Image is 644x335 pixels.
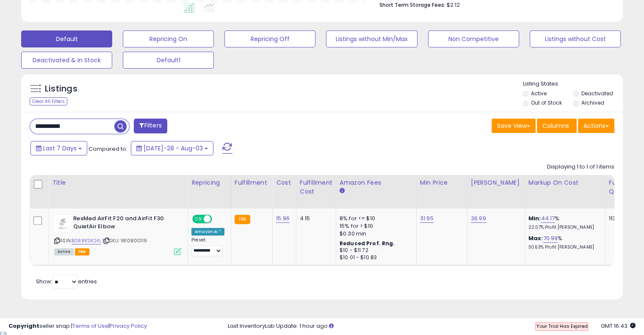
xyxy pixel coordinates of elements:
[21,30,112,47] button: Default
[30,97,67,105] div: Clear All Filters
[36,277,97,285] span: Show: entries
[601,322,636,330] span: 2025-08-11 16:43 GMT
[235,215,250,224] small: FBA
[528,235,599,250] div: %
[531,90,547,97] label: Active
[340,222,410,230] div: 15% for > $10
[340,187,345,195] small: Amazon Fees.
[578,119,614,133] button: Actions
[523,80,623,88] p: Listing States:
[537,119,577,133] button: Columns
[471,214,486,223] a: 36.99
[211,216,224,223] span: OFF
[72,237,101,244] a: B088KSR24L
[525,175,605,208] th: The percentage added to the cost of goods (COGS) that forms the calculator for Min & Max prices.
[276,214,290,223] a: 15.96
[131,141,213,155] button: [DATE]-28 - Aug-03
[123,30,214,47] button: Repricing On
[420,178,464,187] div: Min Price
[340,240,395,247] b: Reduced Prof. Rng.
[191,178,227,187] div: Repricing
[541,214,555,223] a: 44.17
[531,99,562,106] label: Out of Stock
[191,228,224,235] div: Amazon AI *
[581,99,604,106] label: Archived
[235,178,269,187] div: Fulfillment
[300,178,332,196] div: Fulfillment Cost
[134,119,167,133] button: Filters
[276,178,293,187] div: Cost
[144,144,203,152] span: [DATE]-28 - Aug-03
[528,224,599,230] p: 22.07% Profit [PERSON_NAME]
[530,30,621,47] button: Listings without Cost
[73,215,176,233] b: ResMed AirFit F20 and AirFit F30 QuietAir Elbow
[8,322,147,330] div: seller snap | |
[379,1,445,8] b: Short Term Storage Fees:
[326,30,417,47] button: Listings without Min/Max
[543,234,558,243] a: 70.99
[528,178,602,187] div: Markup on Cost
[110,322,147,330] a: Privacy Policy
[43,144,77,152] span: Last 7 Days
[340,247,410,254] div: $10 - $11.72
[54,248,74,255] span: All listings currently available for purchase on Amazon
[528,244,599,250] p: 30.63% Profit [PERSON_NAME]
[193,216,204,223] span: ON
[528,214,541,222] b: Min:
[420,214,434,223] a: 31.95
[228,322,636,330] div: Last InventoryLab Update: 1 hour ago.
[547,163,614,171] div: Displaying 1 to 1 of 1 items
[528,215,599,230] div: %
[75,248,89,255] span: FBA
[340,178,413,187] div: Amazon Fees
[609,215,635,222] div: 113
[45,83,77,95] h5: Listings
[447,1,460,9] span: $2.12
[581,90,613,97] label: Deactivated
[123,52,214,69] button: Default1
[471,178,521,187] div: [PERSON_NAME]
[542,122,569,130] span: Columns
[54,215,71,232] img: 31Mv+C7Cu0L._SL40_.jpg
[54,215,181,254] div: ASIN:
[428,30,519,47] button: Non Competitive
[340,254,410,261] div: $10.01 - $10.83
[88,145,127,153] span: Compared to:
[340,230,410,238] div: $0.30 min
[536,323,587,329] span: Your Trial Has Expired
[8,322,39,330] strong: Copyright
[102,237,147,244] span: | SKU: 1810800119
[72,322,108,330] a: Terms of Use
[300,215,329,222] div: 4.15
[528,234,543,242] b: Max:
[21,52,112,69] button: Deactivated & In Stock
[191,237,224,256] div: Preset:
[52,178,184,187] div: Title
[30,141,87,155] button: Last 7 Days
[224,30,315,47] button: Repricing Off
[340,215,410,222] div: 8% for <= $10
[492,119,536,133] button: Save View
[609,178,638,196] div: Fulfillable Quantity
